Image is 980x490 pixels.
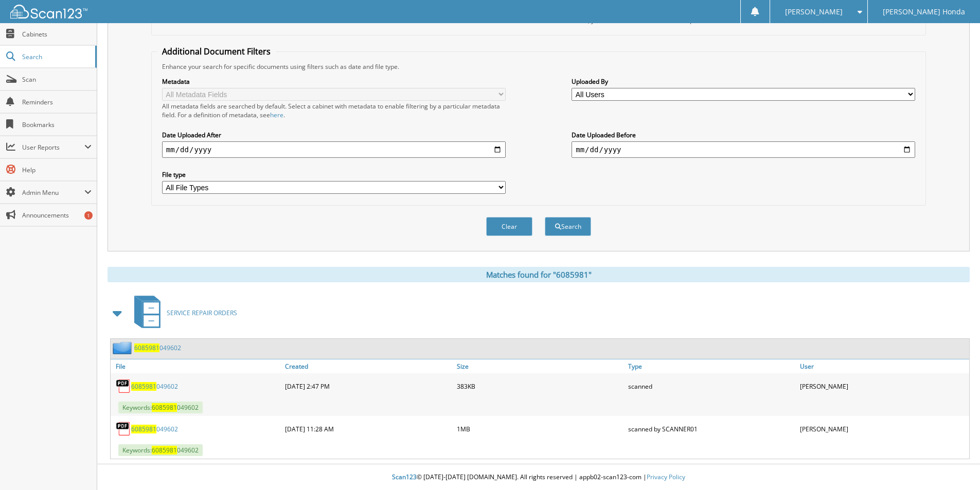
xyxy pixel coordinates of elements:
div: scanned by SCANNER01 [626,419,797,439]
a: SERVICE REPAIR ORDERS [128,293,237,333]
span: 6085981 [152,446,177,455]
span: Scan [22,75,92,84]
div: Matches found for "6085981" [108,267,970,282]
span: 6085981 [134,343,159,352]
input: end [572,141,915,158]
button: Search [545,217,591,236]
img: folder2.png [113,341,134,354]
span: [PERSON_NAME] [785,9,843,15]
span: Help [22,166,92,174]
a: 6085981049602 [134,343,181,352]
span: 6085981 [131,425,156,433]
label: Date Uploaded After [162,131,506,139]
div: 383KB [454,376,626,396]
span: 6085981 [152,403,177,412]
a: Size [454,359,626,373]
span: Announcements [22,211,92,220]
div: [PERSON_NAME] [797,419,969,439]
label: File type [162,170,506,179]
img: PDF.png [116,421,131,437]
div: 1 [84,211,93,220]
label: Uploaded By [572,77,915,86]
span: Bookmarks [22,120,92,129]
a: Privacy Policy [647,473,685,481]
div: [PERSON_NAME] [797,376,969,396]
div: © [DATE]-[DATE] [DOMAIN_NAME]. All rights reserved | appb02-scan123-com | [97,465,980,490]
img: scan123-logo-white.svg [10,5,87,19]
div: 1MB [454,419,626,439]
span: Admin Menu [22,188,84,197]
span: Keywords: 049602 [118,402,203,413]
img: PDF.png [116,378,131,394]
span: 6085981 [131,382,156,391]
span: Search [22,52,90,61]
span: [PERSON_NAME] Honda [883,9,965,15]
button: Clear [486,217,532,236]
span: User Reports [22,143,84,152]
a: 6085981049602 [131,425,178,433]
a: Type [626,359,797,373]
span: Scan123 [392,473,417,481]
span: Keywords: 049602 [118,444,203,456]
a: 6085981049602 [131,382,178,391]
a: File [111,359,282,373]
a: User [797,359,969,373]
span: SERVICE REPAIR ORDERS [167,308,237,317]
div: scanned [626,376,797,396]
span: Reminders [22,98,92,106]
input: start [162,141,506,158]
span: Cabinets [22,30,92,39]
div: All metadata fields are searched by default. Select a cabinet with metadata to enable filtering b... [162,102,506,119]
div: [DATE] 11:28 AM [282,419,454,439]
div: [DATE] 2:47 PM [282,376,454,396]
div: Enhance your search for specific documents using filters such as date and file type. [157,62,920,71]
label: Date Uploaded Before [572,131,915,139]
legend: Additional Document Filters [157,46,276,57]
a: Created [282,359,454,373]
label: Metadata [162,77,506,86]
a: here [270,111,283,119]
